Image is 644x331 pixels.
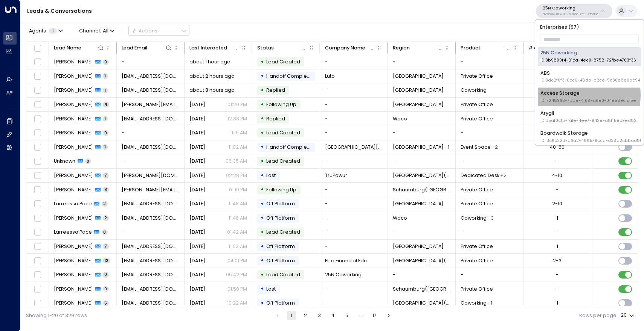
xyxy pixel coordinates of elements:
[76,26,117,35] button: Channel:All
[122,101,180,108] span: katie.poole@data-axle.com
[552,200,562,207] div: 2-10
[536,4,612,18] button: 25N Coworking3b9800f4-81ca-4ec0-8758-72fbe4763f36
[320,197,388,211] td: -
[54,215,93,222] span: Paulina Sterrett
[261,155,264,167] div: •
[189,44,227,52] div: Last Interacted
[266,243,295,249] span: Off Platform
[320,296,388,310] td: -
[556,271,559,278] div: -
[456,154,523,168] td: -
[226,271,247,278] p: 06:42 PM
[320,83,388,97] td: -
[393,115,407,122] span: Waco
[103,116,108,122] span: 1
[54,59,93,65] span: Craig Brown
[261,241,264,252] div: •
[556,186,559,193] div: -
[320,98,388,112] td: -
[54,129,93,136] span: Rachel Schmit
[54,243,93,250] span: Shelby Hartzell
[102,201,108,206] span: 2
[54,101,93,108] span: Katie Poole
[579,312,618,319] label: Rows per page:
[388,154,456,168] td: -
[54,286,93,293] span: Elisabeth Gavin
[556,158,559,165] div: -
[54,300,93,306] span: Adesh Pansuriya
[393,215,407,222] span: Waco
[122,243,180,250] span: shelby@rootedresiliencewc.com
[103,144,108,150] span: 1
[261,113,264,125] div: •
[189,229,205,236] span: Oct 08, 2025
[320,154,388,168] td: -
[103,102,109,107] span: 4
[393,186,451,193] span: Schaumburg(IL)
[266,158,300,164] span: Lead Created
[393,172,451,179] span: Frisco(TX)
[543,13,598,16] p: 3b9800f4-81ca-4ec0-8758-72fbe4763f36
[540,109,636,123] div: Arygll
[117,55,185,69] td: -
[229,215,247,222] p: 11:46 AM
[370,311,379,320] button: Go to page 17
[33,242,42,251] span: Toggle select row
[461,186,493,193] span: Private Office
[49,28,57,34] span: 1
[128,26,189,36] button: Actions
[320,55,388,69] td: -
[557,243,558,250] div: 1
[553,257,562,264] div: 2-3
[33,44,42,52] span: Toggle select all
[550,144,565,151] div: 40-50
[54,158,75,165] span: Unknown
[328,311,337,320] button: Go to page 4
[227,300,247,306] p: 10:22 AM
[122,257,180,264] span: ed@elitefinancialedu.com
[393,144,444,151] span: Geneva
[384,311,393,320] button: Go to next page
[393,73,444,80] span: Geneva
[261,56,264,68] div: •
[325,257,367,264] span: Elite Financial Edu
[33,72,42,81] span: Toggle select row
[54,87,93,94] span: John Swain
[33,271,42,279] span: Toggle select row
[33,58,42,66] span: Toggle select row
[229,200,247,207] p: 11:48 AM
[557,215,558,222] div: 1
[122,115,180,122] span: devinpagan@yahoo.com
[261,226,264,238] div: •
[266,59,300,65] span: Lead Created
[266,115,285,122] span: Replied
[54,172,93,179] span: Allison Fox
[227,229,247,236] p: 01:42 AM
[26,26,65,35] button: Agents1
[189,44,241,52] div: Last Interacted
[456,225,523,239] td: -
[261,212,264,224] div: •
[461,101,493,108] span: Private Office
[393,286,451,293] span: Schaumburg(IL)
[122,186,180,193] span: catherine.bilous@gmail.com
[325,73,335,80] span: Luto
[261,255,264,266] div: •
[122,300,180,306] span: adesh1106@gmail.com
[103,243,109,249] span: 7
[461,243,493,250] span: Private Office
[320,282,388,296] td: -
[189,200,205,207] span: Oct 09, 2025
[543,6,598,11] p: 25N Coworking
[461,172,499,179] span: Dedicated Desk
[540,137,642,143] span: ID: 13c6c22d-d6a2-4885-9cca-d38d2cbbad86
[261,85,264,96] div: •
[540,129,642,143] div: Boardwalk Storage
[33,285,42,294] span: Toggle select row
[540,77,640,83] span: ID: 3dc2f6f3-0cc6-48db-b2ce-5c36e8e0bc94
[227,286,247,293] p: 01:50 PM
[189,115,205,122] span: Oct 13, 2025
[487,215,494,222] div: Dedicated Desk,Private Office,Virtual Office
[301,311,310,320] button: Go to page 2
[444,144,449,151] div: Schaumburg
